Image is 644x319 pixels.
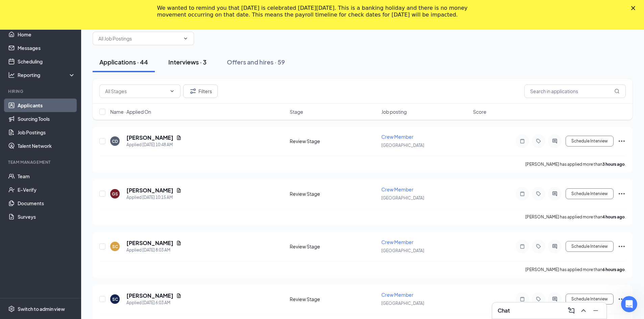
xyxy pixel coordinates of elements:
[621,296,637,312] iframe: Intercom live chat
[290,108,303,115] span: Stage
[290,243,377,250] div: Review Stage
[189,87,197,95] svg: Filter
[534,191,543,196] svg: Tag
[525,267,626,272] p: [PERSON_NAME] has applied more than .
[126,239,173,247] h5: [PERSON_NAME]
[126,292,173,299] h5: [PERSON_NAME]
[110,108,151,115] span: Name · Applied On
[18,305,65,312] div: Switch to admin view
[227,58,285,66] div: Offers and hires · 59
[518,244,526,249] svg: Note
[176,293,182,298] svg: Document
[126,194,182,201] div: Applied [DATE] 10:15 AM
[567,307,575,315] svg: ComposeMessage
[18,169,75,183] a: Team
[592,307,600,315] svg: Minimize
[290,296,377,302] div: Review Stage
[126,141,182,148] div: Applied [DATE] 10:48 AM
[578,305,589,316] button: ChevronUp
[18,183,75,196] a: E-Verify
[602,214,625,219] b: 4 hours ago
[381,134,413,140] span: Crew Member
[18,99,75,112] a: Applicants
[525,161,626,167] p: [PERSON_NAME] has applied more than .
[614,88,620,94] svg: MagnifyingGlass
[98,35,180,42] input: All Job Postings
[112,244,118,249] div: SC
[126,299,182,306] div: Applied [DATE] 6:03 AM
[381,143,424,148] span: [GEOGRAPHIC_DATA]
[473,108,486,115] span: Score
[157,5,476,18] div: We wanted to remind you that [DATE] is celebrated [DATE][DATE]. This is a banking holiday and the...
[18,41,75,55] a: Messages
[176,240,182,246] svg: Document
[381,301,424,306] span: [GEOGRAPHIC_DATA]
[579,307,588,315] svg: ChevronUp
[381,108,407,115] span: Job posting
[381,292,413,298] span: Crew Member
[18,112,75,126] a: Sourcing Tools
[525,214,626,220] p: [PERSON_NAME] has applied more than .
[631,6,638,10] div: Close
[618,137,626,145] svg: Ellipses
[602,162,625,167] b: 3 hours ago
[551,296,559,302] svg: ActiveChat
[524,84,626,98] input: Search in applications
[518,296,526,302] svg: Note
[105,87,167,95] input: All Stages
[534,138,543,144] svg: Tag
[566,294,614,304] button: Schedule Interview
[290,190,377,197] div: Review Stage
[183,36,188,41] svg: ChevronDown
[126,187,173,194] h5: [PERSON_NAME]
[551,138,559,144] svg: ActiveChat
[112,191,118,197] div: GS
[8,72,15,78] svg: Analysis
[8,159,74,165] div: Team Management
[18,139,75,153] a: Talent Network
[290,138,377,144] div: Review Stage
[18,210,75,223] a: Surveys
[566,188,614,199] button: Schedule Interview
[126,247,182,254] div: Applied [DATE] 8:03 AM
[534,296,543,302] svg: Tag
[602,267,625,272] b: 6 hours ago
[551,191,559,196] svg: ActiveChat
[18,126,75,139] a: Job Postings
[112,296,118,302] div: SC
[566,241,614,252] button: Schedule Interview
[534,244,543,249] svg: Tag
[381,186,413,192] span: Crew Member
[381,195,424,201] span: [GEOGRAPHIC_DATA]
[8,88,74,94] div: Hiring
[551,244,559,249] svg: ActiveChat
[381,248,424,253] span: [GEOGRAPHIC_DATA]
[18,28,75,41] a: Home
[168,58,207,66] div: Interviews · 3
[169,88,175,94] svg: ChevronDown
[590,305,601,316] button: Minimize
[176,188,182,193] svg: Document
[518,138,526,144] svg: Note
[566,136,614,147] button: Schedule Interview
[18,55,75,68] a: Scheduling
[18,196,75,210] a: Documents
[566,305,577,316] button: ComposeMessage
[618,242,626,250] svg: Ellipses
[176,135,182,140] svg: Document
[18,72,76,78] div: Reporting
[498,307,510,314] h3: Chat
[183,84,218,98] button: Filter Filters
[99,58,148,66] div: Applications · 44
[381,239,413,245] span: Crew Member
[618,190,626,198] svg: Ellipses
[518,191,526,196] svg: Note
[618,295,626,303] svg: Ellipses
[112,138,118,144] div: CD
[8,305,15,312] svg: Settings
[126,134,173,141] h5: [PERSON_NAME]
